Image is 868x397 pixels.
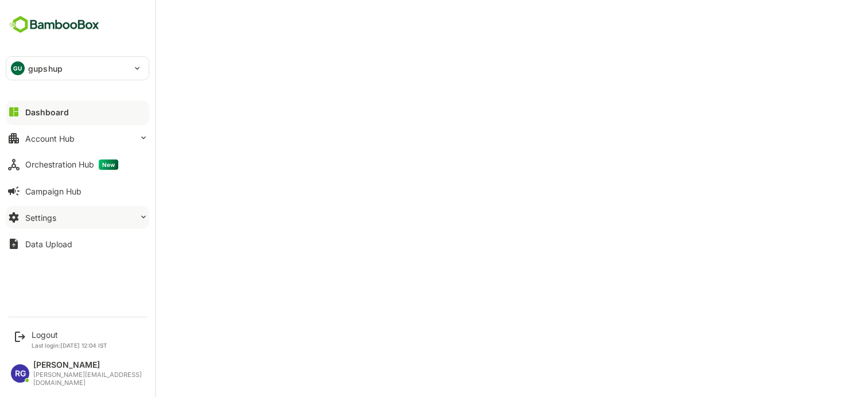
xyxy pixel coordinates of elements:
[6,180,149,203] button: Campaign Hub
[25,159,118,170] div: Orchestration Hub
[32,342,107,349] p: Last login: [DATE] 12:04 IST
[25,134,75,143] div: Account Hub
[33,371,144,387] div: [PERSON_NAME][EMAIL_ADDRESS][DOMAIN_NAME]
[25,213,56,223] div: Settings
[28,63,63,75] p: gupshup
[25,186,82,196] div: Campaign Hub
[99,159,118,170] span: New
[25,239,72,249] div: Data Upload
[11,61,25,75] div: GU
[6,14,103,36] img: BambooboxFullLogoMark.5f36c76dfaba33ec1ec1367b70bb1252.svg
[32,330,107,340] div: Logout
[6,206,149,229] button: Settings
[6,232,149,255] button: Data Upload
[25,107,69,117] div: Dashboard
[6,100,149,123] button: Dashboard
[6,127,149,150] button: Account Hub
[11,364,29,383] div: RG
[6,153,149,176] button: Orchestration HubNew
[33,360,144,370] div: [PERSON_NAME]
[6,57,149,80] div: GUgupshup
